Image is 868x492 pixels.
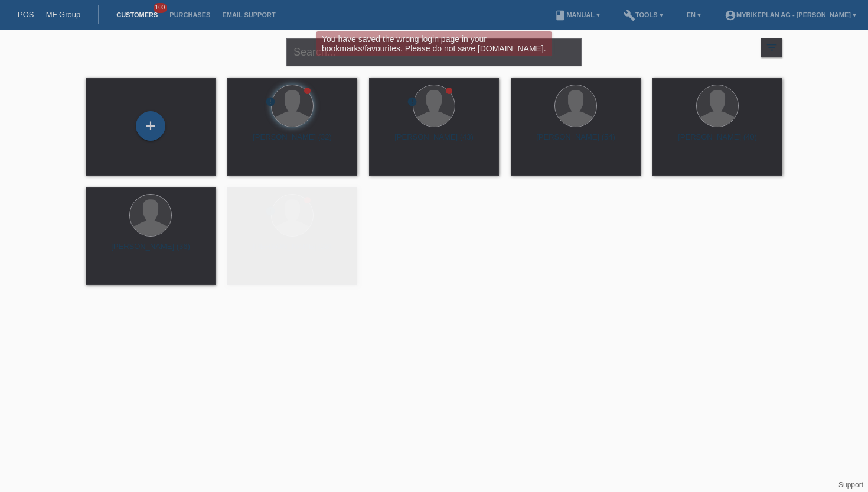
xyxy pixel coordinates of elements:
a: POS — MF Group [18,10,80,19]
div: You have saved the wrong login page in your bookmarks/favourites. Please do not save [DOMAIN_NAME]. [316,31,552,56]
div: [PERSON_NAME] (40) [662,132,773,151]
div: [PERSON_NAME] (43) [378,132,490,151]
div: Add customer [136,116,165,136]
a: Email Support [216,11,281,18]
i: account_circle [725,9,736,21]
div: unconfirmed, pending [265,206,276,218]
a: Support [838,481,863,489]
div: unconfirmed, pending [407,96,417,109]
i: book [554,9,566,21]
div: [PERSON_NAME] (32) [237,132,348,151]
i: error [407,96,417,107]
a: account_circleMybikeplan AG - [PERSON_NAME] ▾ [719,11,862,18]
a: Purchases [164,11,216,18]
span: 100 [154,3,168,13]
a: buildTools ▾ [618,11,669,18]
i: error [265,206,276,216]
a: EN ▾ [681,11,707,18]
i: build [624,9,635,21]
i: error [265,96,276,107]
a: Customers [110,11,164,18]
a: bookManual ▾ [549,11,606,18]
div: unconfirmed, pending [265,96,276,109]
div: [PERSON_NAME] (36) [95,242,206,261]
i: filter_list [765,41,778,54]
div: [PERSON_NAME] (28) [237,242,348,261]
div: [PERSON_NAME] (54) [520,132,631,151]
